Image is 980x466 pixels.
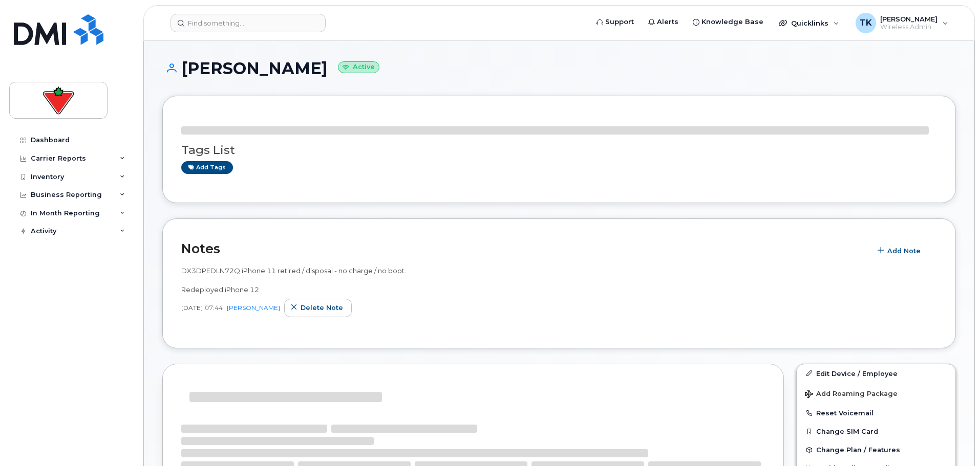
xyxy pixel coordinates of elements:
[871,241,929,260] button: Add Note
[797,440,955,459] button: Change Plan / Features
[301,303,343,313] span: Delete note
[181,144,937,157] h3: Tags List
[816,446,900,454] span: Change Plan / Features
[797,383,955,404] button: Add Roaming Package
[797,364,955,383] a: Edit Device / Employee
[162,59,956,77] h1: [PERSON_NAME]
[205,303,223,312] span: 07:44
[181,267,406,294] span: DX3DPEDLN72Q iPhone 11 retired / disposal - no charge / no boot. Redeployed iPhone 12
[805,390,898,400] span: Add Roaming Package
[338,61,379,73] small: Active
[181,303,203,312] span: [DATE]
[887,246,921,256] span: Add Note
[797,404,955,422] button: Reset Voicemail
[227,304,280,312] a: [PERSON_NAME]
[181,161,233,174] a: Add tags
[181,241,866,256] h2: Notes
[797,422,955,440] button: Change SIM Card
[284,299,352,317] button: Delete note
